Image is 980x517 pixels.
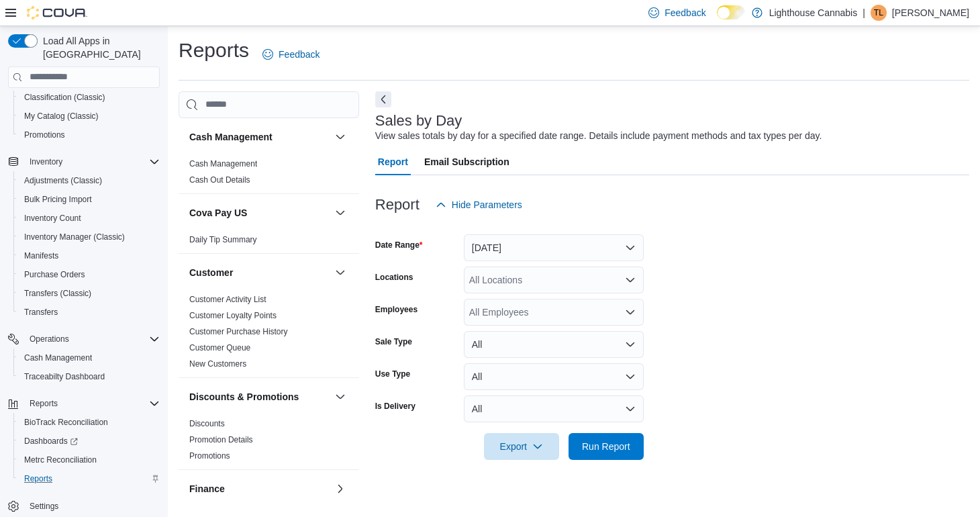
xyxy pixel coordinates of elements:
a: Bulk Pricing Import [19,191,97,207]
h3: Sales by Day [375,113,462,129]
span: Classification (Classic) [24,92,105,103]
label: Employees [375,304,418,315]
span: Transfers [19,304,160,320]
a: Transfers (Classic) [19,285,97,301]
button: Discounts & Promotions [189,390,330,404]
a: Settings [24,498,64,514]
img: Cova [27,6,87,19]
button: Inventory Manager (Classic) [13,228,165,246]
button: Transfers (Classic) [13,284,165,303]
a: Daily Tip Summary [189,235,257,244]
div: Cash Management [179,156,359,193]
span: Cash Management [189,158,257,169]
div: Theo Lu [871,5,887,21]
a: Promotion Details [189,435,253,444]
h3: Cash Management [189,130,273,144]
h3: Discounts & Promotions [189,390,299,404]
span: Hide Parameters [452,198,522,211]
span: Reports [24,395,160,412]
span: Cash Management [24,352,92,363]
span: Feedback [665,6,705,19]
button: Hide Parameters [430,191,528,218]
span: Purchase Orders [24,269,85,280]
a: New Customers [189,359,246,369]
a: Dashboards [13,432,165,451]
button: Run Report [569,433,644,460]
a: Customer Queue [189,343,250,352]
span: Settings [30,501,58,512]
h3: Finance [189,482,225,496]
a: Customer Activity List [189,295,266,304]
span: Metrc Reconciliation [19,452,160,468]
button: Next [375,91,391,107]
div: Cova Pay US [179,232,359,253]
button: Cash Management [189,130,330,144]
a: Customer Purchase History [189,327,288,336]
a: Transfers [19,304,63,320]
span: Adjustments (Classic) [19,173,160,189]
span: Report [378,148,408,175]
button: Adjustments (Classic) [13,171,165,190]
a: Metrc Reconciliation [19,452,102,468]
a: Manifests [19,248,64,264]
span: Bulk Pricing Import [24,194,92,205]
span: Email Subscription [424,148,509,175]
span: Cash Management [19,350,160,366]
a: Promotions [189,451,230,461]
button: Bulk Pricing Import [13,190,165,209]
span: Daily Tip Summary [189,234,257,245]
label: Use Type [375,369,410,379]
span: Export [492,433,551,460]
a: Inventory Manager (Classic) [19,229,130,245]
label: Date Range [375,240,423,250]
h3: Customer [189,266,233,279]
input: Dark Mode [717,5,745,19]
button: Reports [13,469,165,488]
button: Purchase Orders [13,265,165,284]
span: Promotions [19,127,160,143]
button: Cash Management [332,129,348,145]
span: TL [874,5,883,21]
span: Traceabilty Dashboard [24,371,105,382]
span: Inventory Count [24,213,81,224]
button: Customer [189,266,330,279]
h3: Report [375,197,420,213]
p: [PERSON_NAME] [892,5,969,21]
span: Manifests [19,248,160,264]
button: Operations [24,331,75,347]
span: Discounts [189,418,225,429]
div: Discounts & Promotions [179,416,359,469]
button: BioTrack Reconciliation [13,413,165,432]
span: Cash Out Details [189,175,250,185]
span: Inventory Manager (Classic) [24,232,125,242]
a: Discounts [189,419,225,428]
a: BioTrack Reconciliation [19,414,113,430]
a: Promotions [19,127,70,143]
button: Traceabilty Dashboard [13,367,165,386]
button: Reports [24,395,63,412]
button: Promotions [13,126,165,144]
span: Load All Apps in [GEOGRAPHIC_DATA] [38,34,160,61]
span: My Catalog (Classic) [19,108,160,124]
span: Adjustments (Classic) [24,175,102,186]
button: Classification (Classic) [13,88,165,107]
button: Cova Pay US [189,206,330,220]
button: Cova Pay US [332,205,348,221]
button: Manifests [13,246,165,265]
span: Inventory Count [19,210,160,226]
button: Open list of options [625,275,636,285]
button: Customer [332,265,348,281]
button: [DATE] [464,234,644,261]
button: Discounts & Promotions [332,389,348,405]
span: Reports [19,471,160,487]
span: Transfers (Classic) [24,288,91,299]
span: My Catalog (Classic) [24,111,99,122]
a: Inventory Count [19,210,87,226]
button: All [464,331,644,358]
label: Sale Type [375,336,412,347]
button: My Catalog (Classic) [13,107,165,126]
span: Operations [30,334,69,344]
a: Cash Out Details [189,175,250,185]
span: Customer Activity List [189,294,266,305]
